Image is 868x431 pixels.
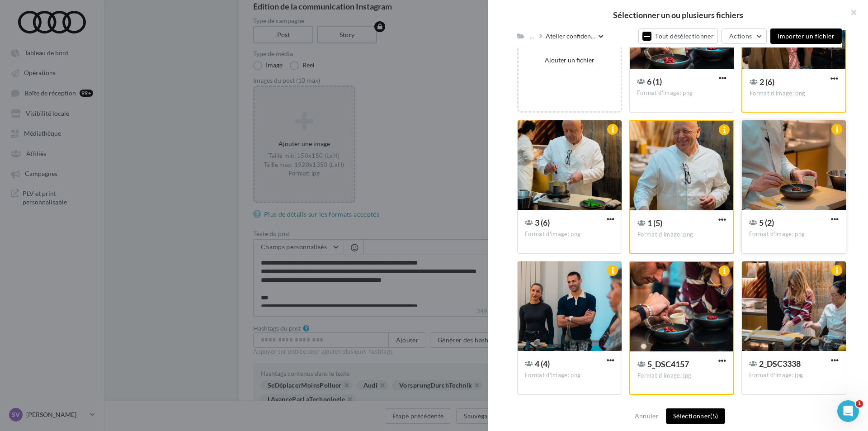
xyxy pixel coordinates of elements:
span: 3 (6) [535,218,550,227]
span: 5 (2) [759,218,774,227]
div: Format d'image: png [525,230,614,238]
span: (5) [710,412,718,420]
span: 4 (4) [535,359,550,369]
div: ... [528,30,536,42]
button: Annuler [631,411,662,422]
div: Format d'image: jpg [749,371,839,379]
div: Format d'image: png [525,371,614,379]
button: Actions [722,28,767,44]
div: Format d'image: jpg [637,372,726,380]
span: Atelier confiden... [546,32,595,40]
div: Format d'image: png [637,231,726,239]
button: Tout désélectionner [638,28,718,44]
button: Importer un fichier [770,28,842,44]
span: Importer un fichier [778,32,835,40]
span: 5_DSC4157 [647,359,689,369]
h2: Sélectionner un ou plusieurs fichiers [503,11,854,19]
span: Actions [729,32,752,40]
span: 6 (1) [647,76,662,86]
iframe: Intercom live chat [837,400,859,422]
div: Format d'image: png [637,89,726,97]
span: 2 (6) [759,77,774,87]
span: 1 [856,400,863,407]
span: 2_DSC3338 [759,359,801,369]
button: Sélectionner(5) [666,408,725,424]
div: Ajouter un fichier [522,56,617,64]
span: 1 (5) [647,218,662,228]
div: Format d'image: png [750,90,838,98]
div: Format d'image: png [749,230,839,238]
